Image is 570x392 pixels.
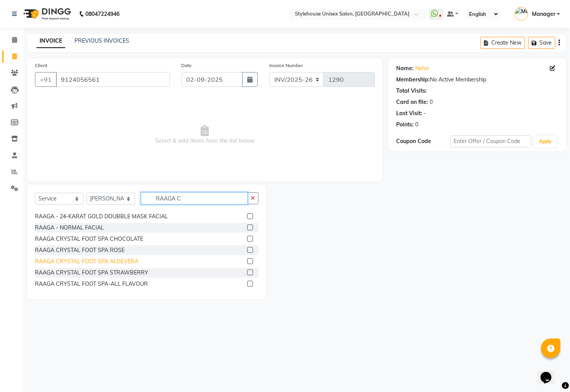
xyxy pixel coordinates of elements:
[35,72,57,87] button: +91
[36,34,65,48] a: INVOICE
[35,257,139,266] div: RAAGA CRYSTAL FOOT SPA ALOEVERA
[35,235,143,243] div: RAAGA CRYSTAL FOOT SPA CHOCOLATE
[450,135,531,147] input: Enter Offer / Coupon Code
[56,72,170,87] input: Search by Name/Mobile/Email/Code
[35,62,47,69] label: Client
[415,64,428,73] a: Neha
[396,109,422,117] div: Last Visit:
[537,361,562,384] iframe: chat widget
[269,62,303,69] label: Invoice Number
[534,136,556,147] button: Apply
[141,192,248,204] input: Search or Scan
[85,3,120,25] b: 08047224946
[396,87,427,95] div: Total Visits:
[424,109,426,117] div: -
[35,212,168,221] div: RAAGA - 24-KARAT GOLD DOUBBLE MASK FACIAL
[35,246,125,254] div: RAAGA CRYSTAL FOOT SPA ROSE
[182,62,192,69] label: Date
[396,76,430,84] div: Membership:
[415,121,418,129] div: 0
[35,280,148,288] div: RAAGA CRYSTAL FOOT SPA-ALL FLAVOUR
[396,137,450,145] div: Coupon Code
[532,10,555,18] span: Manager
[74,37,129,44] a: PREVIOUS INVOICES
[480,37,525,49] button: Create New
[515,7,528,21] img: Manager
[396,76,558,84] div: No Active Membership
[396,64,414,73] div: Name:
[430,98,433,106] div: 0
[396,98,428,106] div: Card on file:
[35,224,104,232] div: RAAGA - NORMAL FACIAL
[20,3,73,25] img: logo
[396,121,414,129] div: Points:
[35,269,148,277] div: RAAGA CRYSTAL FOOT SPA STRAWBERRY
[35,96,375,174] span: Select & add items from the list below
[528,37,555,49] button: Save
